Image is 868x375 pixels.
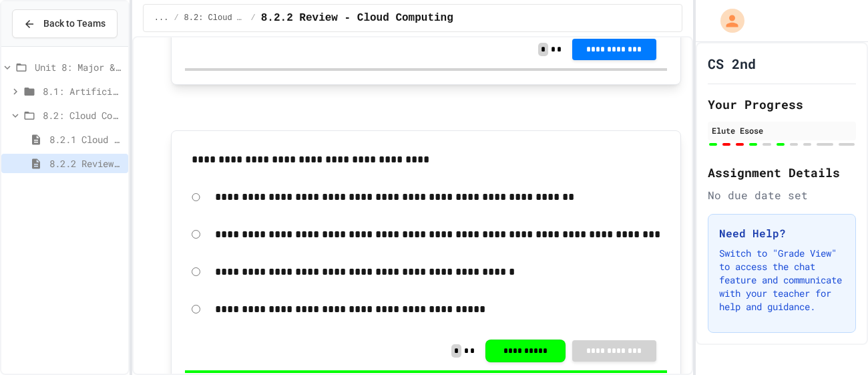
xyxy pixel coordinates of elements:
[261,10,453,26] span: 8.2.2 Review - Cloud Computing
[35,60,123,74] span: Unit 8: Major & Emerging Technologies
[43,108,123,122] span: 8.2: Cloud Computing
[49,132,123,146] span: 8.2.1 Cloud Computing: Transforming the Digital World
[708,187,856,203] div: No due date set
[706,5,748,36] div: My Account
[719,225,845,241] h3: Need Help?
[708,95,856,114] h2: Your Progress
[184,13,246,23] span: 8.2: Cloud Computing
[43,84,123,98] span: 8.1: Artificial Intelligence Basics
[49,156,123,170] span: 8.2.2 Review - Cloud Computing
[708,54,756,73] h1: CS 2nd
[251,13,256,23] span: /
[174,13,178,23] span: /
[708,163,856,182] h2: Assignment Details
[719,247,845,314] p: Switch to "Grade View" to access the chat feature and communicate with your teacher for help and ...
[154,13,169,23] span: ...
[712,124,852,136] div: Elute Esose
[43,17,105,31] span: Back to Teams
